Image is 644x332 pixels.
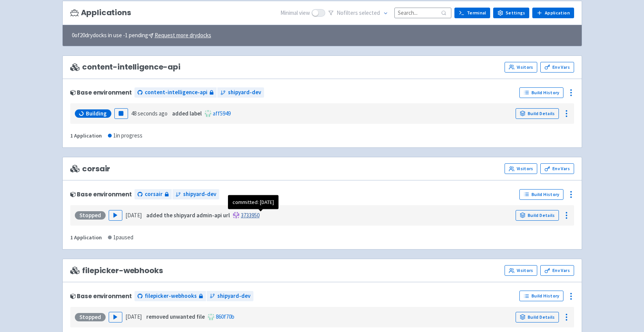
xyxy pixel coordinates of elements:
span: filepicker-webhooks [145,292,197,300]
a: Build History [519,189,563,200]
a: corsair [134,189,172,199]
a: 860f70b [216,313,234,320]
a: aff5949 [213,110,231,117]
span: shipyard-dev [217,292,250,300]
h3: Applications [70,8,131,17]
a: shipyard-dev [172,189,219,199]
strong: removed unwanted file [146,313,205,320]
a: Visitors [505,163,537,174]
div: 1 Application [70,233,102,242]
span: Building [86,110,107,117]
div: Base environment [70,293,132,299]
span: No filter s [337,9,380,17]
a: Build Details [516,108,559,119]
strong: added the shipyard admin-api url [146,212,230,219]
a: Env Vars [540,62,574,73]
button: Play [109,210,122,221]
span: 0 of 20 drydocks in use - 1 pending [72,31,211,40]
div: Stopped [75,313,106,321]
div: 1 Application [70,131,102,140]
u: Request more drydocks [155,32,211,39]
time: 48 seconds ago [131,110,168,117]
button: Play [109,312,122,323]
a: Build Details [516,210,559,221]
a: Build Details [516,312,559,323]
strong: added label [172,110,202,117]
a: Settings [493,8,529,18]
a: Visitors [505,265,537,276]
span: filepicker-webhooks [70,266,163,275]
span: corsair [145,190,163,199]
a: Env Vars [540,163,574,174]
a: Visitors [505,62,537,73]
a: Build History [519,291,563,301]
time: [DATE] [125,313,142,320]
a: Env Vars [540,265,574,276]
span: shipyard-dev [183,190,216,199]
span: corsair [70,164,111,173]
div: Stopped [75,211,106,220]
a: content-intelligence-api [134,87,217,98]
time: [DATE] [125,212,142,219]
span: Minimal view [280,9,310,17]
a: shipyard-dev [217,87,264,98]
span: selected [359,9,380,16]
span: content-intelligence-api [70,63,180,71]
div: 1 in progress [108,131,142,140]
div: Base environment [70,89,132,96]
a: shipyard-dev [207,291,253,301]
button: Pause [114,108,128,119]
span: content-intelligence-api [145,88,207,97]
a: filepicker-webhooks [134,291,206,301]
a: Build History [519,87,563,98]
div: Base environment [70,191,132,198]
a: 3733950 [241,212,259,219]
div: 1 paused [108,233,133,242]
a: Terminal [454,8,490,18]
input: Search... [394,8,451,18]
a: Application [532,8,574,18]
span: shipyard-dev [228,88,261,97]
